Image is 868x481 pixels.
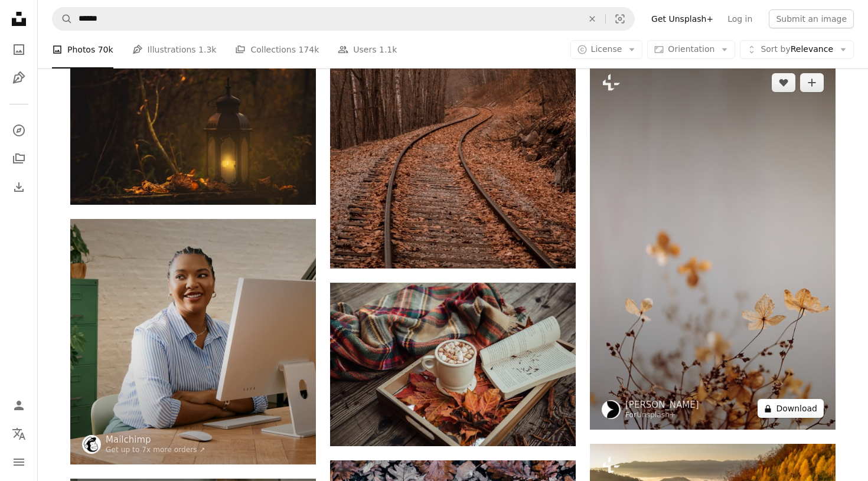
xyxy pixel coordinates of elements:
a: Users 1.1k [338,31,397,68]
div: For [625,411,699,420]
span: Relevance [761,44,833,55]
img: A woman smiling while working at a computer [70,219,316,464]
img: Go to Danielle Suijkerbuijk's profile [602,400,621,419]
span: 1.3k [198,43,216,56]
a: Collections 174k [235,31,319,68]
a: A vase filled with lots of flowers on top of a table [590,240,836,251]
a: mug of coffee with marshmallow in front of open book on tray [330,359,576,369]
a: landscape photography of train rails between forest [330,79,576,90]
button: Add to Collection [800,73,824,92]
a: Photos [7,38,31,61]
button: Submit an image [769,9,854,28]
img: A vase filled with lots of flowers on top of a table [590,61,836,430]
img: mug of coffee with marshmallow in front of open book on tray [330,283,576,446]
a: Collections [7,147,31,171]
a: Unsplash+ [637,411,676,419]
span: Sort by [761,44,790,54]
button: Sort byRelevance [740,40,854,59]
a: Explore [7,119,31,142]
img: yellow pillar candle in black lantern [70,65,316,205]
a: Get Unsplash+ [644,9,720,28]
span: 174k [298,43,319,56]
a: Home — Unsplash [7,7,31,33]
button: Like [772,73,795,92]
a: A woman smiling while working at a computer [70,336,316,346]
a: Log in / Sign up [7,394,31,417]
button: Download [758,399,824,418]
a: [PERSON_NAME] [625,399,699,411]
a: Illustrations [7,66,31,90]
a: Log in [720,9,759,28]
img: Go to Mailchimp's profile [82,435,101,454]
span: License [591,44,622,54]
form: Find visuals sitewide [52,7,635,31]
button: Language [7,422,31,446]
button: Visual search [606,8,634,30]
button: Orientation [647,40,735,59]
button: Clear [579,8,605,30]
button: License [570,40,643,59]
a: yellow pillar candle in black lantern [70,129,316,140]
a: Get up to 7x more orders ↗ [106,446,205,454]
a: Download History [7,175,31,199]
a: Illustrations 1.3k [132,31,217,68]
span: 1.1k [379,43,397,56]
button: Search Unsplash [53,8,73,30]
span: Orientation [668,44,714,54]
a: Mailchimp [106,434,205,446]
button: Menu [7,450,31,474]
